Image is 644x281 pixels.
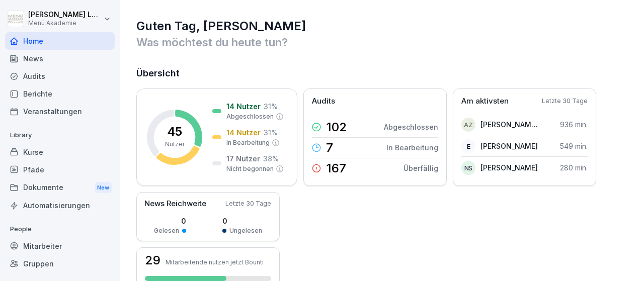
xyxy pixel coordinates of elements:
[226,112,274,121] p: Abgeschlossen
[542,97,588,106] p: Letzte 30 Tage
[154,216,186,226] p: 0
[5,255,115,272] a: Gruppen
[263,153,279,164] p: 38 %
[5,237,115,255] a: Mitarbeiter
[225,199,271,208] p: Letzte 30 Tage
[264,127,278,138] p: 31 %
[5,143,115,161] a: Kurse
[154,226,179,235] p: Gelesen
[5,178,115,197] a: DokumenteNew
[384,122,438,132] p: Abgeschlossen
[560,141,588,151] p: 549 min.
[136,18,629,34] h1: Guten Tag, [PERSON_NAME]
[404,163,438,173] p: Überfällig
[312,96,335,107] p: Audits
[5,50,115,67] a: News
[28,20,102,27] p: Menü Akademie
[461,161,475,175] div: NS
[386,142,438,153] p: In Bearbeitung
[326,121,347,133] p: 102
[167,126,182,138] p: 45
[461,118,475,132] div: AZ
[226,127,261,138] p: 14 Nutzer
[264,101,278,112] p: 31 %
[560,162,588,173] p: 280 min.
[5,103,115,120] a: Veranstaltungen
[326,162,346,174] p: 167
[95,182,112,194] div: New
[226,153,260,164] p: 17 Nutzer
[5,32,115,50] a: Home
[5,127,115,143] p: Library
[5,67,115,85] a: Audits
[166,258,264,266] p: Mitarbeitende nutzen jetzt Bounti
[136,66,629,80] h2: Übersicht
[5,85,115,103] a: Berichte
[5,178,115,197] div: Dokumente
[222,216,262,226] p: 0
[226,138,270,147] p: In Bearbeitung
[560,119,588,130] p: 936 min.
[226,164,274,173] p: Nicht begonnen
[480,162,538,173] p: [PERSON_NAME]
[461,96,509,107] p: Am aktivsten
[144,198,206,210] p: News Reichweite
[480,119,538,130] p: [PERSON_NAME] Zsarta
[5,221,115,237] p: People
[145,254,160,266] h3: 29
[165,140,185,149] p: Nutzer
[461,139,475,153] div: E
[326,142,333,154] p: 7
[5,161,115,178] a: Pfade
[226,101,261,112] p: 14 Nutzer
[28,11,102,19] p: [PERSON_NAME] Lechler
[480,141,538,151] p: [PERSON_NAME]
[229,226,262,235] p: Ungelesen
[5,197,115,214] a: Automatisierungen
[136,34,629,50] p: Was möchtest du heute tun?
